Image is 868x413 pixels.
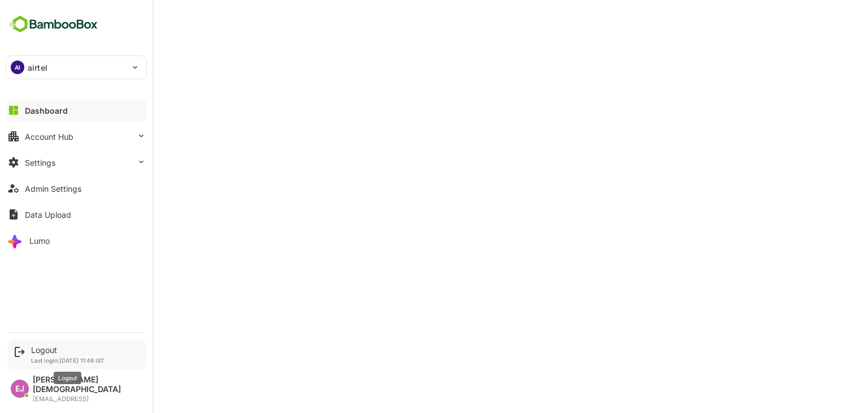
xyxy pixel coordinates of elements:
p: airtel [28,62,47,74]
div: Admin Settings [25,184,81,193]
div: Lumo [29,236,50,246]
button: Dashboard [6,99,147,122]
button: Lumo [6,229,147,252]
div: Logout [31,345,105,355]
div: AI [11,61,24,74]
p: Last login: [DATE] 11:46 IST [31,357,105,364]
button: Account Hub [6,125,147,148]
div: EJ [11,380,29,398]
div: AIairtel [6,56,146,79]
button: Admin Settings [6,177,147,200]
button: Settings [6,151,147,174]
div: [PERSON_NAME][DEMOGRAPHIC_DATA] [33,375,141,394]
div: Account Hub [25,132,73,141]
div: Dashboard [25,106,68,115]
div: Data Upload [25,210,71,220]
img: BambooboxFullLogoMark.5f36c76dfaba33ec1ec1367b70bb1252.svg [6,14,101,35]
div: Settings [25,158,55,167]
button: Data Upload [6,203,147,226]
div: [EMAIL_ADDRESS] [33,395,141,403]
